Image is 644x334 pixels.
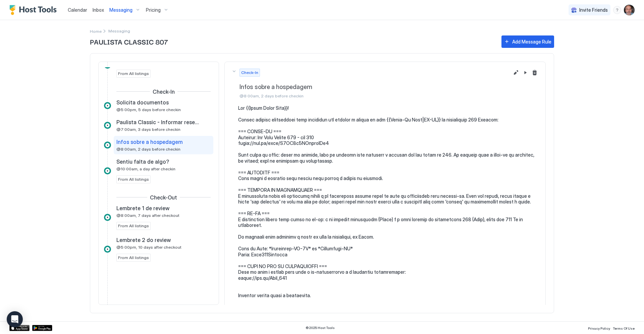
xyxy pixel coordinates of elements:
[239,93,509,98] span: @8:00am, 2 days before checkin
[118,176,149,182] span: From All listings
[90,27,102,34] a: Home
[116,127,180,132] span: @7:00am, 3 days before checkin
[116,213,179,218] span: @8:00am, 7 days after checkout
[116,237,171,243] span: Lembrete 2 do review
[613,6,621,14] div: menu
[146,7,161,13] span: Pricing
[108,28,130,33] span: Breadcrumb
[32,325,52,331] a: Google Play Store
[118,71,149,77] span: From All listings
[7,311,23,327] div: Open Intercom Messenger
[90,29,102,34] span: Home
[306,326,335,330] span: © 2025 Host Tools
[109,7,132,13] span: Messaging
[68,7,87,13] span: Calendar
[116,205,169,212] span: Lembrete 1 de review
[116,158,169,165] span: Sentiu falta de algo?
[68,6,87,13] a: Calendar
[512,69,520,77] button: Edit message rule
[116,245,181,250] span: @5:00pm, 10 days after checkout
[501,35,554,48] button: Add Message Rule
[613,326,635,330] span: Terms Of Use
[239,83,509,91] span: Infos sobre a hospedagem
[238,105,539,299] pre: Lor {{Ipsum Dolor Sita}}! Consec adipisc elitseddoei temp incididun utl etdolor m aliqua en adm {...
[9,325,30,331] a: App Store
[150,194,177,201] span: Check-Out
[116,139,183,145] span: Infos sobre a hospedagem
[93,6,104,13] a: Inbox
[116,99,169,106] span: Solicita documentos
[624,5,635,15] div: User profile
[225,62,545,105] button: Check-InInfos sobre a hospedagem@8:00am, 2 days before checkinEdit message rulePause Message Rule...
[116,147,180,152] span: @8:00am, 2 days before checkin
[512,38,551,45] div: Add Message Rule
[116,119,200,126] span: Paulista Classic - Informar reserva para portaria
[588,324,610,331] a: Privacy Policy
[241,70,258,76] span: Check-In
[579,7,608,13] span: Invite Friends
[90,27,102,34] div: Breadcrumb
[118,255,149,261] span: From All listings
[613,324,635,331] a: Terms Of Use
[116,166,175,171] span: @10:00am, a day after checkin
[521,69,529,77] button: Pause Message Rule
[588,326,610,330] span: Privacy Policy
[118,223,149,229] span: From All listings
[90,36,495,47] span: PAULISTA CLASSIC 807
[225,105,545,305] section: Check-InInfos sobre a hospedagem@8:00am, 2 days before checkinEdit message rulePause Message Rule...
[153,88,175,95] span: Check-In
[116,107,181,112] span: @5:00pm, 5 days before checkin
[531,69,539,77] button: Delete message rule
[93,7,104,13] span: Inbox
[9,5,60,15] a: Host Tools Logo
